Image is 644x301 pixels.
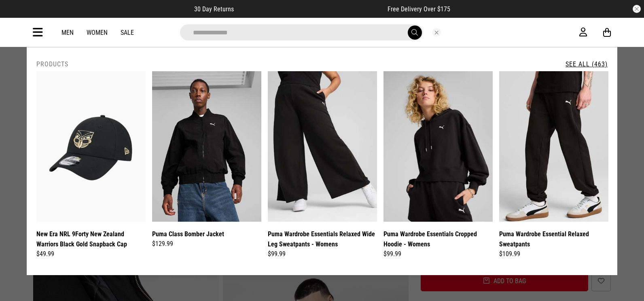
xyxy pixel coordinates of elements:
h2: Products [36,60,68,68]
a: Men [61,29,74,36]
a: New Era NRL 9Forty New Zealand Warriors Black Gold Snapback Cap [36,229,146,249]
a: Puma Class Bomber Jacket [152,229,224,239]
img: Puma Wardrobe Essentials Cropped Hoodie - Womens in Black [383,71,493,222]
a: Sale [121,29,134,36]
div: $99.99 [268,249,377,259]
div: $129.99 [152,239,261,249]
span: Free Delivery Over $175 [388,5,450,13]
div: $99.99 [383,249,493,259]
a: Women [87,29,108,36]
img: New Era Nrl 9forty New Zealand Warriors Black Gold Snapback Cap in Black [36,71,146,222]
div: $49.99 [36,249,146,259]
button: Open LiveChat chat widget [6,3,31,28]
a: See All (463) [566,60,608,68]
a: Puma Wardrobe Essentials Cropped Hoodie - Womens [383,229,493,249]
div: $109.99 [499,249,608,259]
a: Puma Wardrobe Essential Relaxed Sweatpants [499,229,608,249]
span: 30 Day Returns [194,5,234,13]
img: Puma Wardrobe Essential Relaxed Sweatpants in Black [499,71,608,222]
img: Puma Class Bomber Jacket in Black [152,71,261,222]
img: Puma Wardrobe Essentials Relaxed Wide Leg Sweatpants - Womens in Black [268,71,377,222]
a: Puma Wardrobe Essentials Relaxed Wide Leg Sweatpants - Womens [268,229,377,249]
button: Close search [432,28,441,37]
iframe: Customer reviews powered by Trustpilot [250,5,371,13]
